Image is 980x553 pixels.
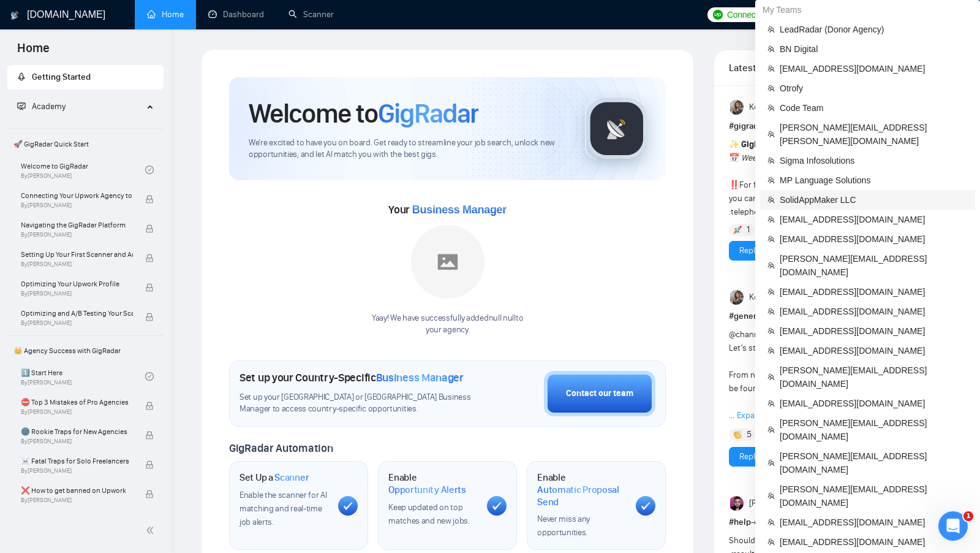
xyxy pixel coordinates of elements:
span: By [PERSON_NAME] [21,467,133,475]
span: lock [145,490,154,498]
span: By [PERSON_NAME] [21,202,133,209]
span: By [PERSON_NAME] [21,231,133,238]
span: Expand [737,410,764,421]
span: team [767,196,775,204]
span: team [767,85,775,92]
span: Navigating the GigRadar Platform [21,219,133,231]
span: 1 [963,511,973,521]
span: Scanner [274,471,309,484]
span: Korlan [749,101,773,114]
img: logo [10,6,19,25]
span: rocket [17,72,26,81]
span: Sigma Infosolutions [780,154,968,167]
a: homeHome [147,9,184,20]
span: LeadRadar (Donor Agency) [780,23,968,36]
span: lock [145,402,154,410]
div: Yaay! We have successfully added null null to [372,313,523,336]
span: GigRadar Automation [229,441,333,455]
span: [PERSON_NAME][EMAIL_ADDRESS][DOMAIN_NAME] [780,364,968,391]
span: [EMAIL_ADDRESS][DOMAIN_NAME] [780,232,968,246]
span: team [767,45,775,53]
span: team [767,308,775,315]
span: Setting Up Your First Scanner and Auto-Bidder [21,248,133,261]
span: [EMAIL_ADDRESS][DOMAIN_NAME] [780,397,968,410]
span: check-circle [145,166,154,174]
span: team [767,347,775,354]
span: team [767,492,775,500]
h1: Welcome to [249,97,478,130]
span: Never miss any opportunities. [537,514,590,538]
span: team [767,131,775,138]
span: Your [388,203,507,216]
span: Opportunity Alerts [388,484,466,496]
span: ‼️ [729,180,739,190]
span: @channel [729,329,765,340]
span: [PERSON_NAME][EMAIL_ADDRESS][DOMAIN_NAME] [780,482,968,509]
h1: Enable [537,471,626,508]
span: ⛔ Top 3 Mistakes of Pro Agencies [21,396,133,408]
img: Rodrigo Nask [730,496,745,511]
span: 👑 Agency Success with GigRadar [9,338,162,363]
span: 5 [747,429,752,441]
img: gigradar-logo.png [586,98,647,159]
strong: GigRadar Weekly Achievements [741,139,865,150]
span: ☠️ Fatal Traps for Solo Freelancers [21,455,133,467]
span: Optimizing and A/B Testing Your Scanner for Better Results [21,307,133,319]
span: Business Manager [412,204,507,216]
span: 🌚 Rookie Traps for New Agencies [21,425,133,438]
span: ✨ [729,139,739,150]
span: BN Digital [780,42,968,56]
span: lock [145,224,154,233]
span: [EMAIL_ADDRESS][DOMAIN_NAME] [780,324,968,338]
h1: # general [729,310,935,323]
span: By [PERSON_NAME] [21,408,133,416]
a: Reply [739,450,759,463]
p: your agency . [372,324,523,336]
span: 📅 [729,153,739,163]
span: 🚀 GigRadar Quick Start [9,132,162,156]
span: team [767,538,775,546]
span: lock [145,195,154,204]
span: [EMAIL_ADDRESS][DOMAIN_NAME] [780,535,968,549]
a: Welcome to GigRadarBy[PERSON_NAME] [21,156,145,183]
h1: # gigradar-hub [729,120,935,133]
span: By [PERSON_NAME] [21,290,133,297]
a: searchScanner [288,9,334,20]
span: [PERSON_NAME][EMAIL_ADDRESS][PERSON_NAME][DOMAIN_NAME] [780,121,968,148]
span: team [767,288,775,296]
span: [EMAIL_ADDRESS][DOMAIN_NAME] [780,62,968,75]
span: team [767,459,775,467]
h1: Set Up a [239,471,309,484]
span: check-circle [145,372,154,381]
span: team [767,519,775,526]
span: fund-projection-screen [17,102,26,110]
span: lock [145,313,154,321]
img: 🚀 [733,226,742,234]
span: [PERSON_NAME] [749,497,809,510]
span: SolidAppMaker LLC [780,193,968,207]
img: Korlan [730,100,745,115]
span: By [PERSON_NAME] [21,438,133,445]
span: team [767,157,775,164]
img: placeholder.png [411,225,484,299]
span: 1 [747,224,750,236]
span: Code Team [780,101,968,115]
span: team [767,216,775,223]
span: GigRadar [378,97,478,130]
span: lock [145,283,154,292]
span: ❌ How to get banned on Upwork [21,484,133,497]
span: Academy [32,101,66,112]
img: upwork-logo.png [713,10,723,20]
span: By [PERSON_NAME] [21,319,133,327]
button: Reply [729,447,769,467]
span: We're excited to have you on board. Get ready to streamline your job search, unlock new opportuni... [249,137,565,161]
span: By [PERSON_NAME] [21,261,133,268]
span: team [767,235,775,243]
span: Set up your [GEOGRAPHIC_DATA] or [GEOGRAPHIC_DATA] Business Manager to access country-specific op... [239,392,483,415]
span: Business Manager [376,371,464,384]
span: By [PERSON_NAME] [21,497,133,504]
a: Reply [739,244,759,257]
span: team [767,26,775,33]
span: Otrofy [780,82,968,95]
img: 👏 [733,430,742,439]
